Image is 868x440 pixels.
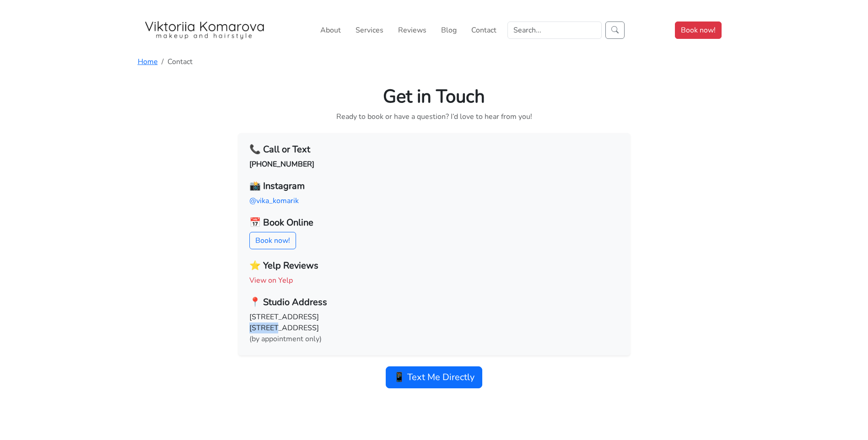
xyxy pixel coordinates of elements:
input: Search [507,21,602,39]
a: Book now! [249,232,296,249]
p: [STREET_ADDRESS] [STREET_ADDRESS] [249,311,619,344]
li: Contact [158,56,193,67]
a: Reviews [394,21,430,39]
a: About [317,21,345,39]
a: [PHONE_NUMBER] [249,159,314,169]
p: Ready to book or have a question? I’d love to hear from you! [138,111,731,122]
nav: breadcrumb [138,56,731,67]
a: Contact [468,21,500,39]
h1: Get in Touch [138,86,731,107]
h5: 📞 Call or Text [249,144,619,155]
a: Home [138,57,158,67]
a: Blog [437,21,460,39]
h5: 📍 Studio Address [249,297,619,308]
a: Book now! [675,21,722,39]
a: Services [352,21,387,39]
a: 📱 Text Me Directly [386,366,482,388]
h5: 📸 Instagram [249,181,619,192]
a: @vika_komarik [249,196,299,206]
h5: ⭐ Yelp Reviews [249,260,619,271]
img: San Diego Makeup Artist Viktoriia Komarova [143,21,267,39]
a: View on Yelp [249,275,293,285]
h5: 📅 Book Online [249,217,619,228]
span: (by appointment only) [249,334,322,344]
